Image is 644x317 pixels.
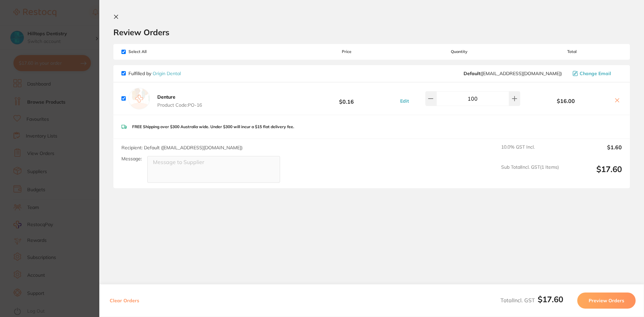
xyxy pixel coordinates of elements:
[297,49,396,54] span: Price
[500,297,563,304] span: Total Incl. GST
[538,294,563,304] b: $17.60
[522,98,610,104] b: $16.00
[564,164,622,183] output: $17.60
[397,49,522,54] span: Quantity
[121,145,243,151] span: Recipient: Default ( [EMAIL_ADDRESS][DOMAIN_NAME] )
[132,124,294,129] p: FREE Shipping over $300 Australia wide. Under $300 will incur a $15 flat delivery fee.
[464,71,562,76] span: info@origindental.com.au
[157,94,175,100] b: Denture
[577,293,636,309] button: Preview Orders
[564,144,622,159] output: $1.60
[128,71,181,76] p: Fulfilled by
[464,70,480,76] b: Default
[113,27,630,37] h2: Review Orders
[297,92,396,105] b: $0.16
[128,88,150,109] img: empty.jpg
[501,164,559,183] span: Sub Total Incl. GST ( 1 Items)
[501,144,559,159] span: 10.0 % GST Incl.
[522,49,622,54] span: Total
[155,94,204,108] button: Denture Product Code:PO-16
[571,70,622,76] button: Change Email
[108,293,141,309] button: Clear Orders
[398,98,411,104] button: Edit
[580,71,611,76] span: Change Email
[153,70,181,76] a: Origin Dental
[157,102,202,108] span: Product Code: PO-16
[121,49,189,54] span: Select All
[121,156,142,162] label: Message:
